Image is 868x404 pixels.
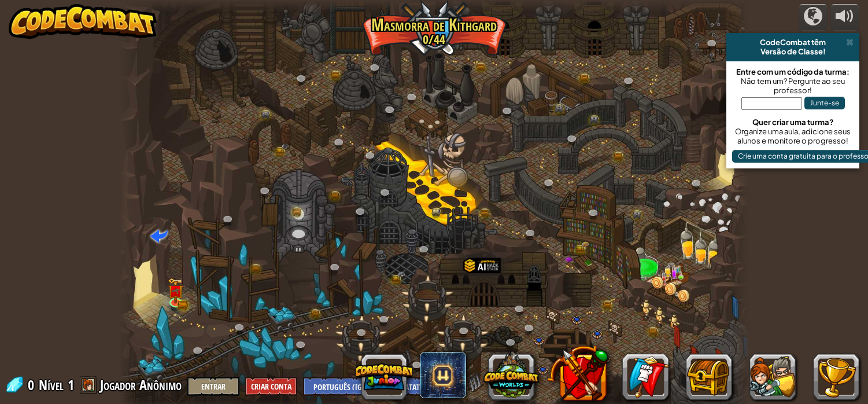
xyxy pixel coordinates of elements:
div: Entre com um código da turma: [732,67,854,76]
button: Campanhas [799,4,828,31]
img: portrait.png [582,241,589,247]
button: Entrar [187,377,239,396]
span: 0 [28,376,38,394]
span: Nível [39,376,64,395]
span: 1 [68,376,74,394]
button: Criar Conta [245,377,297,396]
img: portrait.png [398,271,405,277]
div: CodeCombat têm [731,38,855,47]
div: Quer criar uma turma? [732,117,854,127]
img: portrait.png [282,144,289,149]
div: Organize uma aula, adicione seus alunos e monitore o progresso! [732,127,854,145]
img: level-banner-unlock.png [168,278,184,303]
img: portrait.png [171,288,180,295]
span: Jogador Anônimo [100,376,182,394]
div: Não tem um? Pergunte ao seu professor! [732,76,854,95]
img: CodeCombat - Learn how to code by playing a game [9,4,157,39]
button: Ajuste o volume [830,4,859,31]
button: Junte-se [804,97,845,109]
div: Versão de Classe! [731,47,855,56]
